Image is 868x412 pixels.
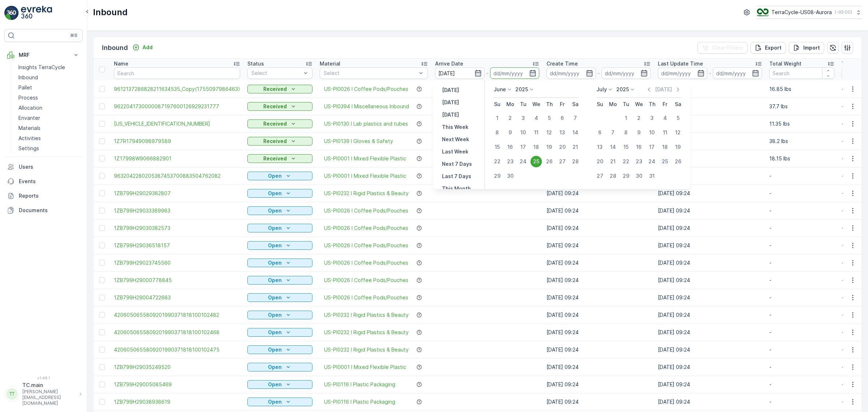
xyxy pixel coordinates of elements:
[129,43,156,52] button: Add
[646,170,658,182] div: 31
[324,398,395,405] span: US-PI0116 I Plastic Packaging
[492,141,503,153] div: 15
[99,399,105,405] div: Toggle Row Selected
[99,329,105,335] div: Toggle Row Selected
[646,156,658,167] div: 24
[633,156,645,167] div: 23
[16,123,82,133] a: Materials
[247,189,312,198] button: Open
[442,123,468,131] p: This Week
[505,112,516,124] div: 2
[247,85,312,93] button: Received
[442,148,468,155] p: Last Week
[114,363,240,371] span: 1ZB799H29035249520
[22,389,76,406] p: [PERSON_NAME][EMAIL_ADDRESS][DOMAIN_NAME]
[607,170,619,182] div: 28
[442,87,459,94] p: [DATE]
[654,219,766,237] td: [DATE] 09:24
[518,112,529,124] div: 3
[324,120,408,127] a: US-PI0130 I Lab plastics and tubes
[789,42,824,54] button: Import
[543,289,654,306] td: [DATE] 09:24
[439,123,471,131] button: This Week
[142,44,153,51] p: Add
[16,143,82,154] a: Settings
[18,104,42,112] p: Allocation
[442,136,469,143] p: Next Week
[114,242,240,249] a: 1ZB799H29036518157
[544,141,555,153] div: 19
[654,237,766,254] td: [DATE] 09:24
[543,272,654,289] td: [DATE] 09:24
[594,141,606,153] div: 13
[99,225,105,231] div: Toggle Row Selected
[4,160,82,174] a: Users
[324,85,408,93] a: US-PI0026 I Coffee Pods/Pouches
[544,156,555,167] div: 26
[324,138,393,145] a: US-PI0139 I Gloves & Safety
[654,324,766,341] td: [DATE] 09:24
[19,51,68,59] p: MRF
[654,115,766,133] td: [DATE] 09:58
[557,156,568,167] div: 27
[99,173,105,179] div: Toggle Row Selected
[114,259,240,266] a: 1ZB799H29023745560
[99,121,105,127] div: Toggle Row Selected
[247,258,312,267] button: Open
[324,190,409,197] a: US-PI0232 I Rigid Plastics & Beauty
[439,110,462,119] button: Tomorrow
[672,156,684,167] div: 26
[654,289,766,306] td: [DATE] 09:24
[654,185,766,202] td: [DATE] 09:24
[16,133,82,143] a: Activities
[99,364,105,370] div: Toggle Row Selected
[505,127,516,138] div: 9
[263,120,287,127] p: Received
[492,156,503,167] div: 22
[594,127,606,138] div: 6
[324,329,409,336] span: US-PI0232 I Rigid Plastics & Beauty
[247,293,312,302] button: Open
[620,170,632,182] div: 29
[654,202,766,219] td: [DATE] 09:24
[22,382,76,389] p: TC.main
[557,141,568,153] div: 20
[268,190,282,197] p: Open
[646,112,658,124] div: 3
[324,172,406,180] a: US-PI0001 I Mixed Flexible Plastic
[654,272,766,289] td: [DATE] 09:24
[543,237,654,254] td: [DATE] 09:24
[324,363,406,371] a: US-PI0001 I Mixed Flexible Plastic
[543,306,654,324] td: [DATE] 09:24
[114,67,240,79] input: Search
[543,324,654,341] td: [DATE] 09:24
[247,172,312,180] button: Open
[21,6,52,20] img: logo_light-DOdMpM7g.png
[18,64,65,71] p: Insights TerraCycle
[247,224,312,232] button: Open
[99,208,105,214] div: Toggle Row Selected
[654,341,766,358] td: [DATE] 09:24
[114,155,240,162] a: 1Z17998W9066882901
[18,74,38,81] p: Inbound
[324,311,409,319] span: US-PI0232 I Rigid Plastics & Beauty
[114,172,240,180] a: 9632042280205387453700883504762082
[654,393,766,411] td: [DATE] 09:24
[646,141,658,153] div: 17
[268,346,282,353] p: Open
[324,155,406,162] a: US-PI0001 I Mixed Flexible Plastic
[697,42,748,54] button: Clear Filters
[544,112,555,124] div: 5
[543,185,654,202] td: [DATE] 09:24
[659,127,671,138] div: 11
[247,206,312,215] button: Open
[654,376,766,393] td: [DATE] 09:24
[114,103,240,110] a: 9622041730000087197600126929231777
[19,178,80,185] p: Events
[268,277,282,284] p: Open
